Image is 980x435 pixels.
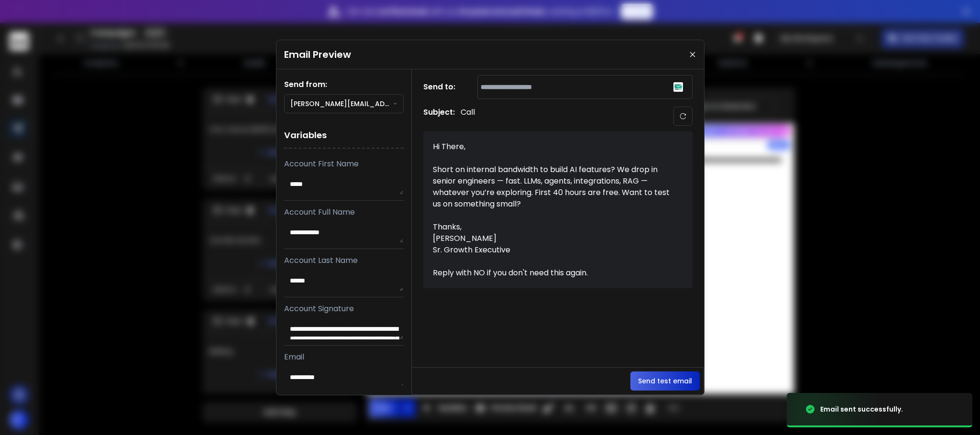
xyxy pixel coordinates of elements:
[820,404,903,414] div: Email sent successfully.
[433,244,672,256] div: Sr. Growth Executive
[433,267,672,279] div: Reply with NO if you don't need this again.
[284,48,351,61] h1: Email Preview
[433,164,672,210] div: Short on internal bandwidth to build AI features? We drop in senior engineers — fast. LLMs, agent...
[284,79,404,90] h1: Send from:
[290,99,394,109] p: [PERSON_NAME][EMAIL_ADDRESS][PERSON_NAME][DOMAIN_NAME]
[423,107,455,126] h1: Subject:
[284,158,404,170] p: Account First Name
[630,371,700,391] button: Send test email
[433,233,672,244] div: [PERSON_NAME]
[433,221,672,233] div: Thanks,
[284,351,404,363] p: Email
[284,303,404,315] p: Account Signature
[284,207,404,218] p: Account Full Name
[423,81,462,93] h1: Send to:
[461,107,475,126] p: Call
[284,255,404,266] p: Account Last Name
[433,141,672,152] div: Hi There,
[284,123,404,149] h1: Variables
